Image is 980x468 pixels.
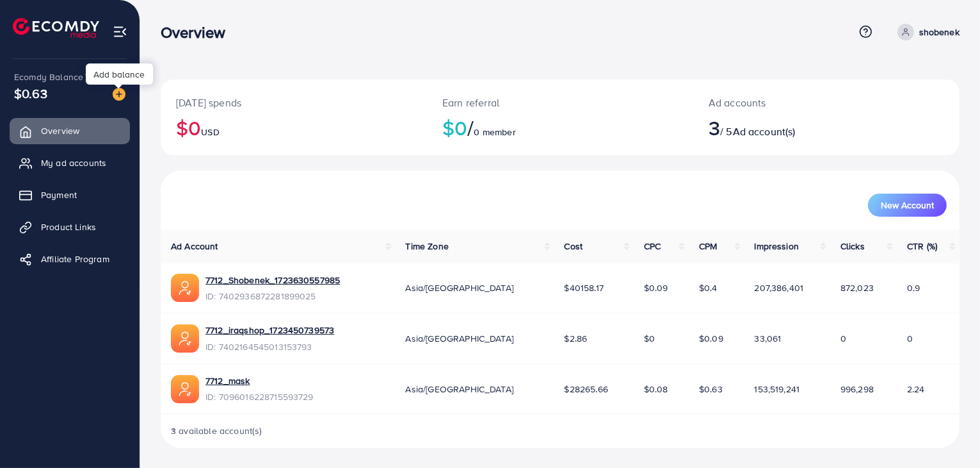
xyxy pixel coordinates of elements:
span: Asia/[GEOGRAPHIC_DATA] [406,332,514,345]
img: ic-ads-acc.e4c84228.svg [171,375,199,403]
span: Time Zone [406,240,449,253]
span: 0 [907,332,913,345]
span: 207,386,401 [755,281,804,294]
span: 0 [840,332,846,345]
h2: $0 [176,115,412,140]
span: 33,061 [755,332,782,345]
span: Affiliate Program [41,253,109,265]
a: My ad accounts [10,150,130,176]
span: $0.09 [644,281,668,294]
a: Payment [10,182,130,208]
span: 996,298 [840,383,874,396]
a: Overview [10,118,130,144]
a: Product Links [10,214,130,240]
span: CTR (%) [907,240,937,253]
span: Asia/[GEOGRAPHIC_DATA] [406,383,514,396]
iframe: Chat [926,410,970,458]
span: Product Links [41,221,96,233]
img: ic-ads-acc.e4c84228.svg [171,324,199,353]
p: Ad accounts [709,95,878,110]
p: [DATE] spends [176,95,412,110]
a: Affiliate Program [10,246,130,272]
span: CPM [699,240,717,253]
span: My ad accounts [41,156,106,169]
button: New Account [868,194,947,217]
a: 7712_iraqshop_1723450739573 [205,324,334,337]
span: Ad Account [171,240,218,253]
span: $0.63 [14,84,47,103]
span: 872,023 [840,281,874,294]
span: Ecomdy Balance [14,71,83,83]
span: $0.4 [699,281,718,294]
p: shobenek [919,24,960,40]
span: Cost [565,240,583,253]
span: Overview [41,124,79,137]
span: $0.08 [644,383,668,396]
span: ID: 7402936872281899025 [205,290,340,303]
span: 3 [709,113,720,142]
span: 0.9 [907,281,920,294]
a: shobenek [892,24,960,40]
span: $0.63 [699,383,723,396]
span: / [467,113,474,142]
span: Asia/[GEOGRAPHIC_DATA] [406,281,514,294]
span: ID: 7096016228715593729 [205,390,314,403]
span: Payment [41,188,77,201]
span: $0.09 [699,332,723,345]
span: $28265.66 [565,383,608,396]
h3: Overview [161,23,236,42]
span: $2.86 [565,332,588,345]
span: Impression [755,240,799,253]
span: 3 available account(s) [171,424,262,437]
a: 7712_Shobenek_1723630557985 [205,274,340,287]
span: 0 member [474,126,516,138]
img: ic-ads-acc.e4c84228.svg [171,274,199,302]
p: Earn referral [442,95,678,110]
span: Clicks [840,240,865,253]
span: Ad account(s) [733,124,796,138]
span: ID: 7402164545013153793 [205,340,334,353]
h2: $0 [442,115,678,140]
span: $0 [644,332,655,345]
span: New Account [881,201,934,210]
span: 153,519,241 [755,383,800,396]
img: image [113,88,125,101]
a: 7712_mask [205,374,250,387]
span: CPC [644,240,661,253]
h2: / 5 [709,115,878,140]
div: Add balance [86,63,153,85]
span: USD [201,126,219,138]
span: 2.24 [907,383,925,396]
span: $40158.17 [565,281,604,294]
img: menu [113,24,127,39]
img: logo [13,18,99,38]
